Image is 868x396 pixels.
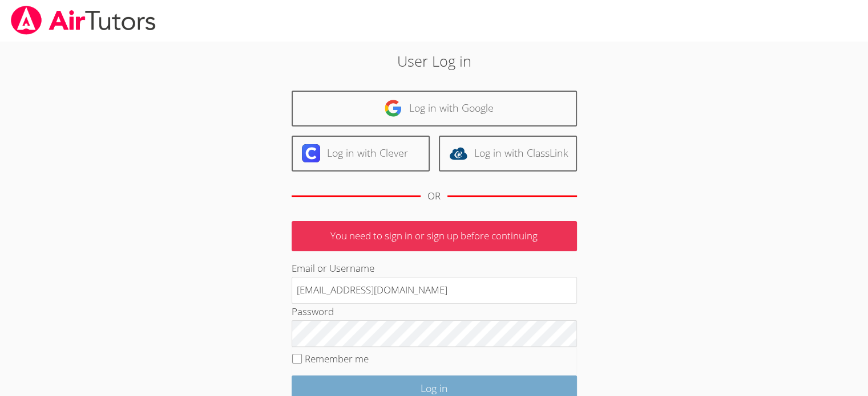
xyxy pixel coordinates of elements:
[384,99,402,117] img: google-logo-50288ca7cdecda66e5e0955fdab243c47b7ad437acaf1139b6f446037453330a.svg
[427,188,441,205] div: OR
[292,136,430,172] a: Log in with Clever
[200,50,668,72] h2: User Log in
[10,6,157,35] img: airtutors_banner-c4298cdbf04f3fff15de1276eac7730deb9818008684d7c2e4769d2f7ddbe033.png
[302,144,320,162] img: clever-logo-6eab21bc6e7a338710f1a6ff85c0baf02591cd810cc4098c63d3a4b26e2feb20.svg
[292,262,374,275] label: Email or Username
[292,221,577,251] p: You need to sign in or sign up before continuing
[292,305,334,318] label: Password
[439,136,577,172] a: Log in with ClassLink
[449,144,467,162] img: classlink-logo-d6bb404cc1216ec64c9a2012d9dc4662098be43eaf13dc465df04b49fa7ab582.svg
[292,91,577,126] a: Log in with Google
[305,352,369,365] label: Remember me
